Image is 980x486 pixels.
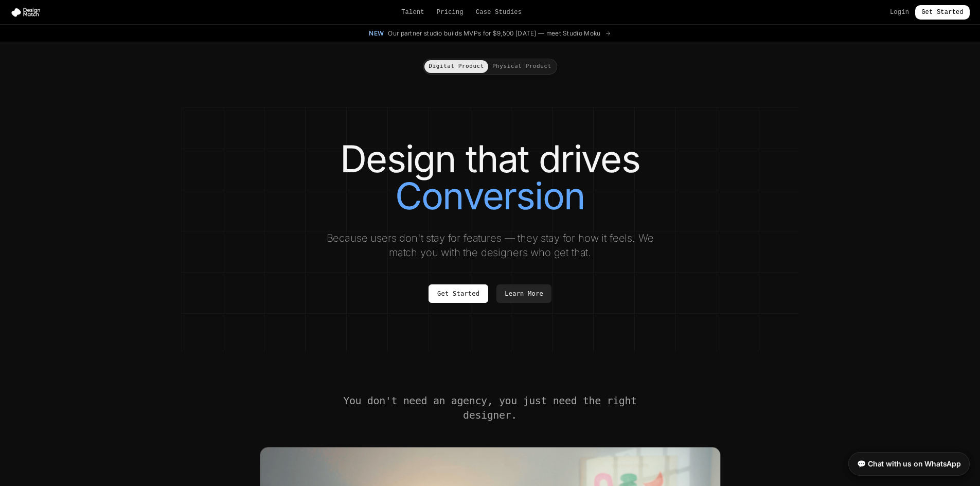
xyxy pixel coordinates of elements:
[488,60,556,73] button: Physical Product
[429,284,488,303] a: Get Started
[202,140,778,214] h1: Design that drives
[437,8,464,16] a: Pricing
[890,8,909,16] a: Login
[10,7,45,17] img: Design Match
[496,284,551,303] a: Learn More
[395,177,585,214] span: Conversion
[848,452,970,476] a: 💬 Chat with us on WhatsApp
[388,29,600,38] span: Our partner studio builds MVPs for $9,500 [DATE] — meet Studio Moku
[317,231,663,260] p: Because users don't stay for features — they stay for how it feels. We match you with the designe...
[342,393,638,422] h2: You don't need an agency, you just need the right designer.
[424,60,488,73] button: Digital Product
[915,5,970,20] a: Get Started
[401,8,424,16] a: Talent
[476,8,522,16] a: Case Studies
[369,29,384,38] span: New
